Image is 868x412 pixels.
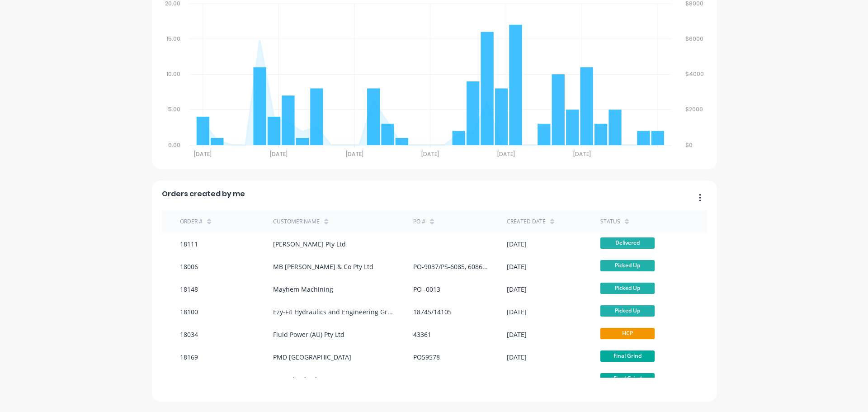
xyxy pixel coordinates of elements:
[686,35,704,43] tspan: $6000
[413,284,440,294] div: PO -0013
[507,330,527,339] div: [DATE]
[346,150,363,158] tspan: [DATE]
[507,375,527,384] div: [DATE]
[194,150,212,158] tspan: [DATE]
[600,350,655,362] span: Final Grind
[273,307,395,317] div: Ezy-Fit Hydraulics and Engineering Group Pty Ltd
[600,305,655,317] span: Picked Up
[180,262,198,271] div: 18006
[180,352,198,362] div: 18169
[180,330,198,339] div: 18034
[273,218,320,226] div: Customer Name
[180,375,198,384] div: 18172
[413,262,489,271] div: PO-9037/PS-6085, 6086, 6087
[273,375,324,384] div: Two Wheel Sales
[273,239,346,249] div: [PERSON_NAME] Pty Ltd
[422,150,439,158] tspan: [DATE]
[600,260,655,271] span: Picked Up
[574,150,591,158] tspan: [DATE]
[507,307,527,317] div: [DATE]
[180,284,198,294] div: 18148
[413,218,425,226] div: PO #
[686,70,704,78] tspan: $4000
[413,330,431,339] div: 43361
[413,375,427,384] div: COD
[273,352,351,362] div: PMD [GEOGRAPHIC_DATA]
[507,352,527,362] div: [DATE]
[180,239,198,249] div: 18111
[600,237,655,249] span: Delivered
[166,35,180,43] tspan: 15.00
[507,284,527,294] div: [DATE]
[168,141,180,149] tspan: 0.00
[507,262,527,271] div: [DATE]
[162,189,245,199] span: Orders created by me
[686,106,703,114] tspan: $2000
[507,239,527,249] div: [DATE]
[180,218,203,226] div: Order #
[498,150,515,158] tspan: [DATE]
[166,70,180,78] tspan: 10.00
[273,284,333,294] div: Mayhem Machining
[600,218,620,226] div: status
[413,307,452,317] div: 18745/14105
[600,328,655,339] span: HCP
[413,352,440,362] div: PO59578
[270,150,288,158] tspan: [DATE]
[180,307,198,317] div: 18100
[600,283,655,294] span: Picked Up
[600,373,655,384] span: Final Grind
[273,262,373,271] div: MB [PERSON_NAME] & Co Pty Ltd
[168,106,180,114] tspan: 5.00
[686,141,693,149] tspan: $0
[507,218,546,226] div: Created date
[273,330,344,339] div: Fluid Power (AU) Pty Ltd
